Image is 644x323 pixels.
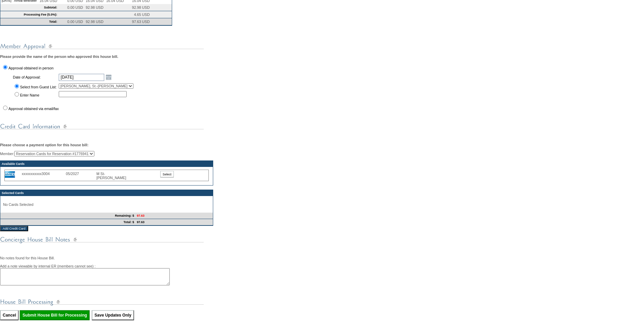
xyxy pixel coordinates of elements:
[92,310,134,320] input: Save Updates Only
[0,190,213,196] td: Selected Cards
[20,93,39,97] label: Enter Name
[8,66,54,70] label: Approval obtained in person
[105,73,112,81] a: Open the calendar popup.
[132,5,150,9] span: 92.98 USD
[135,219,213,225] td: 97.63
[134,13,150,17] span: 4.65 USD
[132,20,150,24] span: 97.63 USD
[3,202,210,207] p: No Cards Selected
[0,213,135,219] td: Remaining: $
[0,18,59,25] td: Total:
[0,219,135,225] td: Total: $
[8,107,59,111] label: Approval obtained via email/fax
[0,161,213,167] td: Available Cards
[67,20,83,24] span: 0.00 USD
[96,172,130,180] div: M St- [PERSON_NAME]
[135,213,213,219] td: 97.63
[12,73,57,82] td: Date of Approval:
[22,172,66,176] div: xxxxxxxxxxx3004
[20,85,57,89] label: Select from Guest List:
[0,11,59,18] td: Processing Fee (5.0%):
[86,5,104,9] span: 92.98 USD
[66,172,96,176] div: 05/2027
[20,310,90,320] input: Submit House Bill for Processing
[5,171,15,178] img: icon_cc_amex.gif
[0,4,59,11] td: Subtotal:
[86,20,104,24] span: 92.98 USD
[67,5,83,9] span: 0.00 USD
[160,171,174,177] input: Select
